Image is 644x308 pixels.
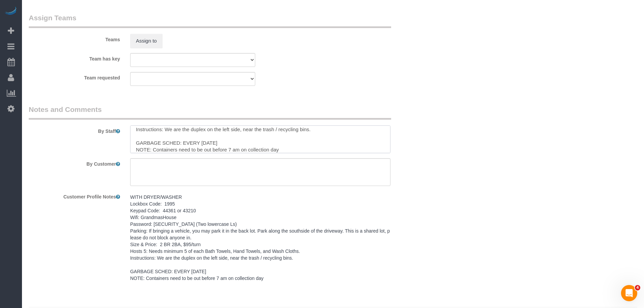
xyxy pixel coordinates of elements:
img: Automaid Logo [4,7,18,16]
label: Team has key [24,53,125,62]
label: Team requested [24,72,125,81]
label: By Staff [24,125,125,135]
pre: WITH DRYER/WASHER Lockbox Code: 1995 Keypad Code: 44361 or 43210 Wifi: GrandmasHouse Password: [S... [130,194,390,282]
iframe: Intercom live chat [621,285,637,301]
legend: Notes and Comments [29,104,391,120]
button: Assign to [130,34,163,48]
label: Customer Profile Notes [24,191,125,200]
span: 4 [635,285,640,290]
label: Teams [24,34,125,43]
label: By Customer [24,158,125,167]
legend: Assign Teams [29,13,391,28]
